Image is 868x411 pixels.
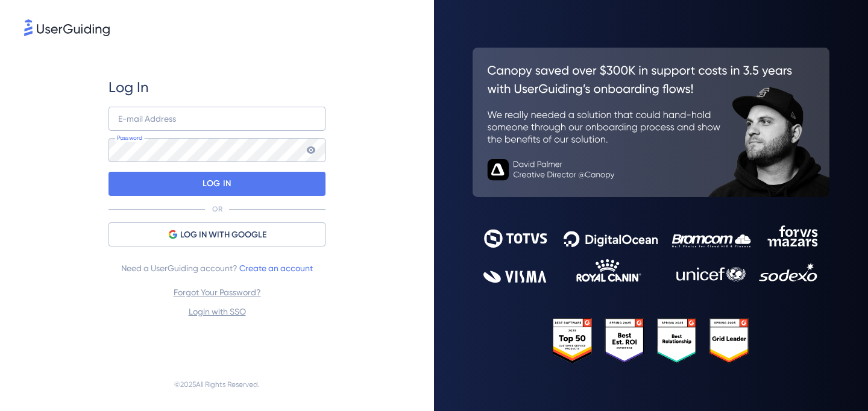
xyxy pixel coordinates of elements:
a: Login with SSO [189,307,246,316]
span: Need a UserGuiding account? [121,261,313,275]
span: © 2025 All Rights Reserved. [174,377,260,392]
img: 8faab4ba6bc7696a72372aa768b0286c.svg [24,19,110,36]
span: Log In [108,78,149,97]
img: 9302ce2ac39453076f5bc0f2f2ca889b.svg [483,225,819,283]
span: LOG IN WITH GOOGLE [180,228,266,242]
p: LOG IN [203,174,231,193]
input: example@company.com [108,107,325,131]
img: 25303e33045975176eb484905ab012ff.svg [553,318,749,363]
p: OR [212,204,222,214]
a: Forgot Your Password? [174,287,261,297]
img: 26c0aa7c25a843aed4baddd2b5e0fa68.svg [473,48,829,197]
a: Create an account [239,263,313,273]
